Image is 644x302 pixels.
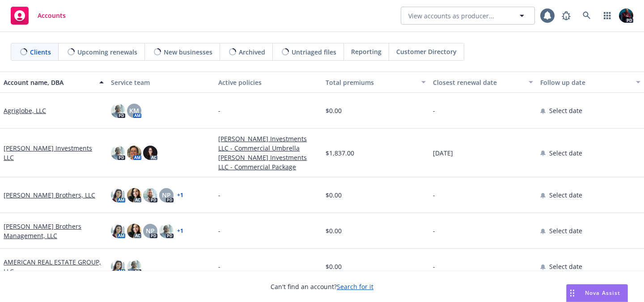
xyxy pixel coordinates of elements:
a: AMERICAN REAL ESTATE GROUP, LLC [4,257,104,276]
span: Upcoming renewals [77,47,137,57]
span: Untriaged files [292,47,336,57]
span: - [433,106,435,115]
span: Select date [549,106,582,115]
span: Accounts [38,12,66,19]
a: [PERSON_NAME] Brothers Management, LLC [4,222,104,240]
span: Can't find an account? [271,282,373,291]
div: Drag to move [567,285,578,302]
span: - [218,226,220,235]
button: Follow up date [537,71,644,93]
span: KM [129,106,139,115]
span: $0.00 [326,262,342,271]
span: Select date [549,148,582,158]
div: Follow up date [540,78,631,87]
span: Clients [30,47,51,57]
span: View accounts as producer... [408,11,494,21]
img: photo [127,260,141,274]
button: Nova Assist [566,284,628,302]
span: Archived [239,47,265,57]
span: $0.00 [326,226,342,235]
img: photo [111,146,125,160]
button: Service team [107,71,215,93]
div: Closest renewal date [433,78,523,87]
button: View accounts as producer... [401,7,535,25]
img: photo [143,146,157,160]
span: $0.00 [326,190,342,200]
img: photo [111,224,125,238]
img: photo [127,224,141,238]
img: photo [111,188,125,202]
span: NP [162,190,171,200]
a: Accounts [7,3,69,28]
span: Select date [549,262,582,271]
a: [PERSON_NAME] Investments LLC - Commercial Package [218,153,318,172]
span: Nova Assist [585,289,620,297]
a: Agriglobe, LLC [4,106,46,115]
a: Search for it [337,282,373,291]
a: Switch app [598,7,616,25]
img: photo [127,146,141,160]
button: Total premiums [322,71,429,93]
button: Closest renewal date [429,71,537,93]
a: [PERSON_NAME] Investments LLC - Commercial Umbrella [218,134,318,153]
span: Customer Directory [396,47,457,56]
img: photo [619,8,633,23]
img: photo [111,104,125,118]
a: Search [578,7,596,25]
span: - [218,262,220,271]
span: Select date [549,190,582,200]
span: Reporting [351,47,381,56]
a: + 1 [177,228,183,234]
a: [PERSON_NAME] Investments LLC [4,143,104,162]
div: Total premiums [326,78,416,87]
a: + 1 [177,193,183,198]
div: Service team [111,78,211,87]
span: [DATE] [433,148,453,158]
a: Report a Bug [557,7,575,25]
span: Select date [549,226,582,235]
div: Account name, DBA [4,78,94,87]
button: Active policies [215,71,322,93]
span: - [218,106,220,115]
div: Active policies [218,78,318,87]
span: $0.00 [326,106,342,115]
a: [PERSON_NAME] Brothers, LLC [4,190,95,200]
span: NP [146,226,155,235]
span: - [433,190,435,200]
span: - [218,190,220,200]
img: photo [143,188,157,202]
img: photo [127,188,141,202]
span: New businesses [164,47,212,57]
span: - [433,226,435,235]
span: $1,837.00 [326,148,354,158]
img: photo [111,260,125,274]
span: - [433,262,435,271]
img: photo [159,224,174,238]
